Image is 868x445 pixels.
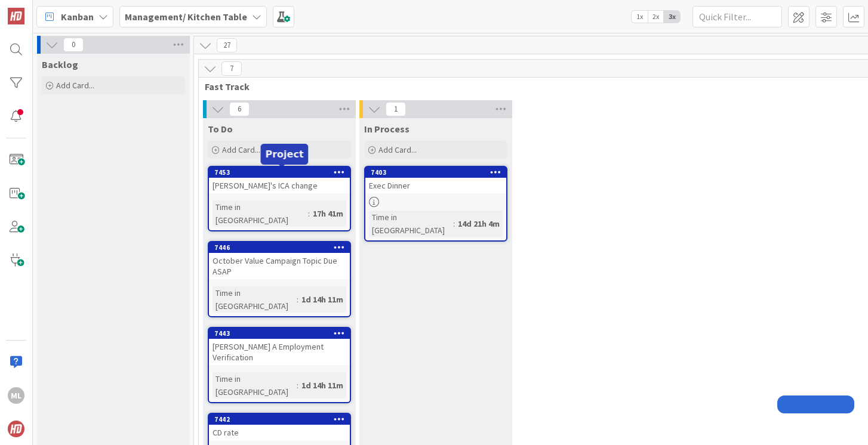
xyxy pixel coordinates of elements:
[297,293,298,306] span: :
[208,166,351,231] a: 7453[PERSON_NAME]'s ICA changeTime in [GEOGRAPHIC_DATA]:17h 41m
[217,38,237,52] span: 27
[42,58,78,70] span: Backlog
[213,286,297,313] div: Time in [GEOGRAPHIC_DATA]
[214,329,350,338] div: 7443
[229,102,250,116] span: 6
[209,339,350,365] div: [PERSON_NAME] A Employment Verification
[386,102,406,116] span: 1
[8,387,24,404] div: ML
[209,178,350,193] div: [PERSON_NAME]'s ICA change
[209,414,350,425] div: 7442
[214,415,350,424] div: 7442
[8,8,24,24] img: Visit kanbanzone.com
[692,6,782,27] input: Quick Filter...
[209,242,350,253] div: 7446
[648,11,664,23] span: 2x
[364,166,507,242] a: 7403Exec DinnerTime in [GEOGRAPHIC_DATA]:14d 21h 4m
[365,167,506,178] div: 7403
[209,242,350,279] div: 7446October Value Campaign Topic Due ASAP
[364,123,410,135] span: In Process
[213,200,308,227] div: Time in [GEOGRAPHIC_DATA]
[297,379,298,392] span: :
[209,253,350,279] div: October Value Campaign Topic Due ASAP
[56,80,94,91] span: Add Card...
[214,243,350,252] div: 7446
[378,144,417,155] span: Add Card...
[209,425,350,440] div: CD rate
[209,328,350,365] div: 7443[PERSON_NAME] A Employment Verification
[61,10,94,24] span: Kanban
[266,149,304,160] h5: Project
[371,168,506,177] div: 7403
[308,207,310,220] span: :
[298,293,346,306] div: 1d 14h 11m
[310,207,346,220] div: 17h 41m
[222,144,260,155] span: Add Card...
[209,414,350,440] div: 7442CD rate
[632,11,648,23] span: 1x
[209,167,350,178] div: 7453
[664,11,680,23] span: 3x
[208,123,233,135] span: To Do
[365,167,506,193] div: 7403Exec Dinner
[63,38,84,52] span: 0
[213,372,297,398] div: Time in [GEOGRAPHIC_DATA]
[214,168,350,177] div: 7453
[455,217,503,230] div: 14d 21h 4m
[208,327,351,403] a: 7443[PERSON_NAME] A Employment VerificationTime in [GEOGRAPHIC_DATA]:1d 14h 11m
[369,211,453,237] div: Time in [GEOGRAPHIC_DATA]
[125,11,247,23] b: Management/ Kitchen Table
[209,328,350,339] div: 7443
[365,178,506,193] div: Exec Dinner
[209,167,350,193] div: 7453[PERSON_NAME]'s ICA change
[8,421,24,437] img: avatar
[208,241,351,317] a: 7446October Value Campaign Topic Due ASAPTime in [GEOGRAPHIC_DATA]:1d 14h 11m
[298,379,346,392] div: 1d 14h 11m
[221,61,242,76] span: 7
[453,217,455,230] span: :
